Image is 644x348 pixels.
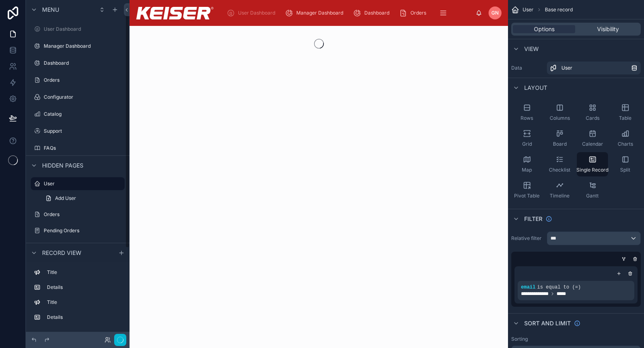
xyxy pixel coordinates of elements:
a: User [547,62,641,74]
button: Gantt [577,178,608,202]
span: Sort And Limit [524,319,571,327]
span: Gantt [586,193,599,199]
span: User Dashboard [238,10,275,16]
label: Relative filter [511,235,544,242]
a: Orders [31,74,125,87]
label: Catalog [44,111,123,117]
label: Configurator [44,94,123,100]
span: Timeline [550,193,570,199]
span: Record view [42,249,81,257]
button: Checklist [544,152,575,176]
label: Dashboard [44,60,123,66]
label: User Dashboard [44,26,123,32]
a: Orders [31,208,125,221]
span: Table [619,115,631,121]
span: Board [553,141,567,147]
span: Pivot Table [514,193,540,199]
span: Dashboard [364,10,389,16]
button: Board [544,126,575,151]
button: Cards [577,100,608,125]
a: Pending Orders [31,224,125,237]
span: Charts [618,141,633,147]
button: Calendar [577,126,608,151]
span: Add User [55,195,76,202]
span: Cards [586,115,599,121]
a: User Dashboard [224,6,281,20]
span: is equal to (=) [537,284,581,290]
div: scrollable content [220,4,476,22]
span: User [523,6,533,13]
button: Rows [511,100,542,125]
label: Details [47,284,121,291]
span: User [561,65,572,71]
span: Map [522,167,532,173]
label: User [44,180,120,187]
button: Table [610,100,641,125]
label: Orders [44,77,123,83]
img: App logo [136,7,214,19]
a: Add User [40,192,125,205]
span: Options [534,25,555,33]
span: Manager Dashboard [296,10,343,16]
button: Split [610,152,641,176]
button: Grid [511,126,542,151]
a: Manager Dashboard [31,40,125,53]
span: Hidden pages [42,161,83,170]
span: Menu [42,6,59,14]
label: Details [47,314,121,320]
span: Checklist [549,167,570,173]
a: Dashboard [31,57,125,70]
a: User Dashboard [31,23,125,36]
a: Approved Orders [31,240,125,253]
a: Dashboard [351,6,395,20]
label: Title [47,269,121,276]
label: Support [44,128,123,134]
a: Manager Dashboard [283,6,349,20]
div: scrollable content [26,262,130,332]
button: Timeline [544,178,575,202]
span: email [521,284,536,290]
span: Layout [524,84,547,92]
span: Base record [545,6,573,13]
a: Support [31,125,125,138]
span: Split [620,167,630,173]
span: Visibility [597,25,619,33]
a: Catalog [31,108,125,121]
span: View [524,45,539,53]
span: Orders [410,10,426,16]
label: Data [511,65,544,71]
a: User [31,177,125,190]
span: Columns [550,115,570,121]
a: Orders [397,6,432,20]
span: Single Record [576,167,608,173]
label: Title [47,299,121,306]
span: Rows [521,115,533,121]
a: Configurator [31,91,125,104]
span: Grid [522,141,532,147]
button: Single Record [577,152,608,176]
label: Pending Orders [44,227,123,234]
button: Map [511,152,542,176]
label: Manager Dashboard [44,43,123,49]
button: Charts [610,126,641,151]
label: FAQs [44,145,123,151]
span: GN [491,10,499,16]
label: Orders [44,211,123,218]
span: Calendar [582,141,603,147]
span: Filter [524,215,542,223]
button: Pivot Table [511,178,542,202]
a: FAQs [31,142,125,155]
button: Columns [544,100,575,125]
